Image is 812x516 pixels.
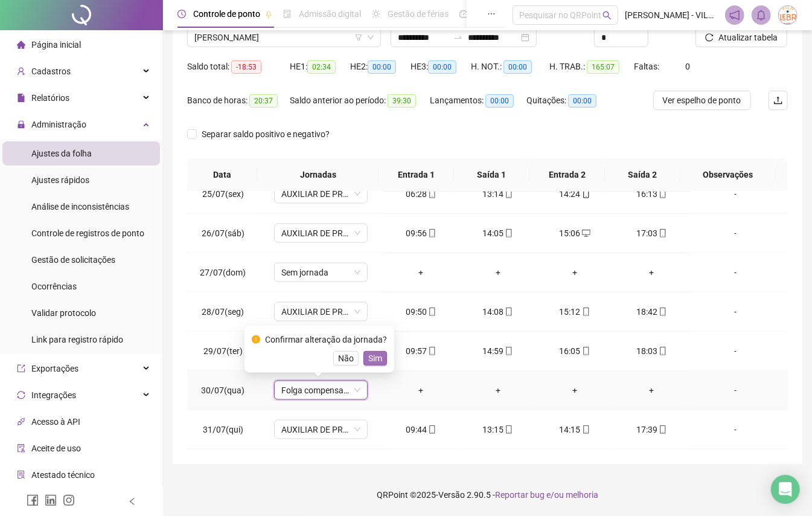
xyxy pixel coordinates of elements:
[31,470,95,480] span: Atestado técnico
[193,9,260,19] span: Controle de ponto
[623,266,680,279] div: +
[653,91,751,110] button: Ver espelho de ponto
[623,187,680,201] div: 16:13
[31,282,77,291] span: Ocorrências
[281,224,360,242] span: AUXILIAR DE PRODUÇÃO 1
[657,347,667,355] span: mobile
[333,351,359,366] button: Não
[685,62,690,71] span: 0
[603,11,612,20] span: search
[194,28,374,47] span: MATEUS OLIVEIRA DOS SANTOS
[485,94,514,108] span: 00:00
[31,308,96,318] span: Validar protocolo
[634,62,661,71] span: Faltas:
[31,149,92,158] span: Ajustes da folha
[729,10,740,21] span: notification
[623,227,680,240] div: 17:03
[31,228,144,238] span: Controle de registros de ponto
[495,490,598,500] span: Reportar bug e/ou melhoria
[657,190,667,198] span: mobile
[700,344,771,358] div: -
[469,305,526,318] div: 14:08
[128,497,136,506] span: left
[504,425,513,434] span: mobile
[197,127,334,141] span: Separar saldo positivo e negativo?
[17,471,25,479] span: solution
[581,347,590,355] span: mobile
[17,444,25,453] span: audit
[504,190,513,198] span: mobile
[453,33,463,42] span: to
[31,335,123,344] span: Link para registro rápido
[187,94,290,108] div: Banco de horas:
[17,120,25,129] span: lock
[689,168,766,181] span: Observações
[771,475,800,504] div: Open Intercom Messenger
[756,10,767,21] span: bell
[581,229,590,237] span: desktop
[187,158,257,192] th: Data
[549,60,634,74] div: H. TRAB.:
[469,227,526,240] div: 14:05
[379,158,454,192] th: Entrada 1
[438,490,465,500] span: Versão
[31,40,81,50] span: Página inicial
[17,94,25,102] span: file
[581,190,590,198] span: mobile
[459,10,468,18] span: dashboard
[568,94,596,108] span: 00:00
[546,384,603,397] div: +
[372,10,380,18] span: sun
[265,11,272,18] span: pushpin
[430,94,526,108] div: Lançamentos:
[257,158,379,192] th: Jornadas
[45,494,57,506] span: linkedin
[265,333,387,346] div: Confirmar alteração da jornada?
[504,347,513,355] span: mobile
[31,175,89,185] span: Ajustes rápidos
[504,308,513,316] span: mobile
[700,305,771,318] div: -
[411,60,471,74] div: HE 3:
[623,384,680,397] div: +
[695,28,787,47] button: Atualizar tabela
[427,308,436,316] span: mobile
[17,40,25,49] span: home
[546,305,603,318] div: 15:12
[546,423,603,436] div: 14:15
[657,229,667,237] span: mobile
[625,8,718,22] span: [PERSON_NAME] - VILA CELEBRAR SALVADOR
[718,31,778,44] span: Atualizar tabela
[281,185,360,203] span: AUXILIAR DE PRODUÇÃO 1
[504,60,532,74] span: 00:00
[27,494,39,506] span: facebook
[281,381,360,399] span: Folga compensatória
[427,347,436,355] span: mobile
[202,189,244,199] span: 25/07(sex)
[201,385,245,395] span: 30/07(qua)
[31,364,78,373] span: Exportações
[779,6,797,24] img: 2679
[529,158,605,192] th: Entrada 2
[63,494,75,506] span: instagram
[17,391,25,399] span: sync
[17,418,25,426] span: api
[657,425,667,434] span: mobile
[31,390,76,400] span: Integrações
[368,60,396,74] span: 00:00
[700,423,771,436] div: -
[17,364,25,373] span: export
[471,60,549,74] div: H. NOT.:
[680,158,776,192] th: Observações
[350,60,411,74] div: HE 2:
[281,263,360,282] span: Sem jornada
[587,60,619,74] span: 165:07
[31,93,69,103] span: Relatórios
[249,94,278,108] span: 20:37
[338,352,354,365] span: Não
[392,305,450,318] div: 09:50
[392,266,450,279] div: +
[363,351,387,366] button: Sim
[203,346,243,356] span: 29/07(ter)
[526,94,611,108] div: Quitações:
